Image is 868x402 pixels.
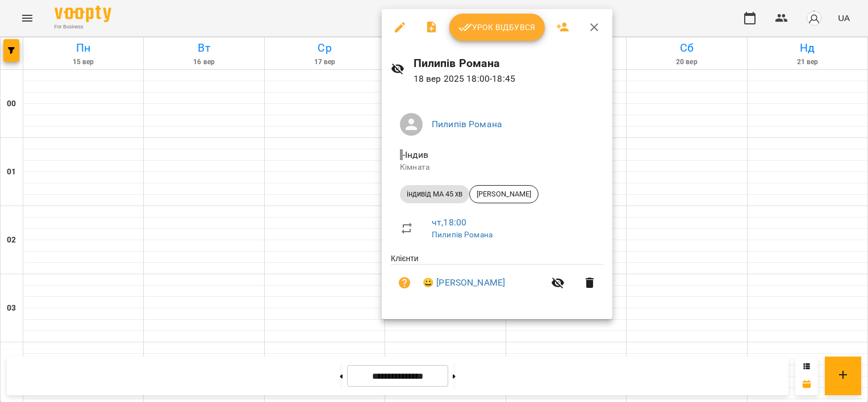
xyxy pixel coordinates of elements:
a: Пилипів Романа [432,119,502,129]
a: чт , 18:00 [432,217,466,228]
button: Візит ще не сплачено. Додати оплату? [391,269,418,296]
div: [PERSON_NAME] [469,185,539,203]
a: Пилипів Романа [432,230,493,239]
span: індивід МА 45 хв [400,189,469,199]
span: - Індив [400,149,431,160]
span: [PERSON_NAME] [470,189,538,199]
span: Урок відбувся [458,20,536,34]
h6: Пилипів Романа [414,55,603,72]
button: Урок відбувся [449,14,545,41]
p: 18 вер 2025 18:00 - 18:45 [414,72,603,86]
a: 😀 [PERSON_NAME] [423,276,505,290]
p: Кімната [400,162,594,173]
ul: Клієнти [391,253,603,305]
